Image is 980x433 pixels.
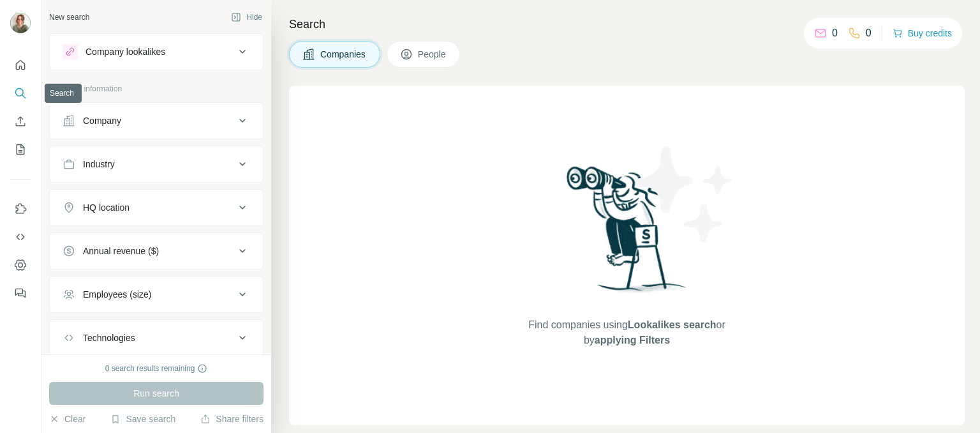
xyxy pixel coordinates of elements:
[10,282,31,305] button: Feedback
[105,363,208,374] div: 0 search results remaining
[10,110,31,133] button: Enrich CSV
[561,163,694,305] img: Surfe Illustration - Woman searching with binoculars
[50,105,263,136] button: Company
[49,11,89,23] div: New search
[83,114,121,127] div: Company
[524,317,729,348] span: Find companies using or by
[628,319,716,330] span: Lookalikes search
[10,138,31,161] button: My lists
[83,158,115,171] div: Industry
[10,82,31,105] button: Search
[10,197,31,220] button: Use Surfe on LinkedIn
[418,48,447,61] span: People
[866,26,872,41] p: 0
[832,26,838,41] p: 0
[10,13,31,33] img: Avatar
[110,413,175,425] button: Save search
[83,245,159,257] div: Annual revenue ($)
[83,201,130,214] div: HQ location
[893,24,952,42] button: Buy credits
[49,413,85,425] button: Clear
[10,225,31,248] button: Use Surfe API
[10,54,31,77] button: Quick start
[50,36,263,67] button: Company lookalikes
[50,236,263,266] button: Annual revenue ($)
[83,288,151,301] div: Employees (size)
[222,8,271,27] button: Hide
[595,335,670,346] span: applying Filters
[10,254,31,277] button: Dashboard
[289,15,965,33] h4: Search
[50,192,263,223] button: HQ location
[50,279,263,310] button: Employees (size)
[50,323,263,353] button: Technologies
[320,48,367,61] span: Companies
[49,83,264,95] p: Company information
[200,413,264,425] button: Share filters
[50,149,263,179] button: Industry
[627,137,742,252] img: Surfe Illustration - Stars
[83,331,135,344] div: Technologies
[85,45,165,58] div: Company lookalikes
